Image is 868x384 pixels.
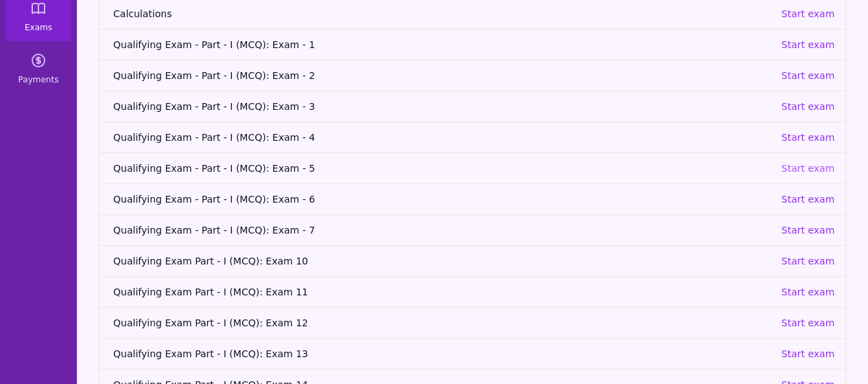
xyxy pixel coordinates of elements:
a: Qualifying Exam Part - I (MCQ): Exam 13Start exam [99,338,845,369]
a: Qualifying Exam Part - I (MCQ): Exam 11Start exam [99,276,845,307]
p: Start exam [781,192,834,206]
p: Start exam [781,7,834,21]
span: Qualifying Exam - Part - I (MCQ): Exam - 2 [113,69,770,82]
p: Start exam [781,69,834,82]
span: Qualifying Exam - Part - I (MCQ): Exam - 4 [113,131,770,144]
span: Exams [25,22,52,33]
a: Payments [5,44,71,93]
a: Qualifying Exam - Part - I (MCQ): Exam - 4Start exam [99,122,845,153]
span: Calculations [113,7,770,21]
a: Qualifying Exam - Part - I (MCQ): Exam - 1Start exam [99,29,845,60]
span: Qualifying Exam - Part - I (MCQ): Exam - 7 [113,223,770,237]
span: Qualifying Exam Part - I (MCQ): Exam 12 [113,316,770,330]
p: Start exam [781,223,834,237]
span: Qualifying Exam Part - I (MCQ): Exam 11 [113,285,770,299]
span: Qualifying Exam - Part - I (MCQ): Exam - 1 [113,38,770,52]
p: Start exam [781,161,834,175]
a: Qualifying Exam Part - I (MCQ): Exam 12Start exam [99,307,845,338]
a: Qualifying Exam Part - I (MCQ): Exam 10Start exam [99,245,845,276]
span: Payments [19,74,59,85]
p: Start exam [781,38,834,52]
span: Qualifying Exam Part - I (MCQ): Exam 10 [113,254,770,268]
p: Start exam [781,347,834,361]
p: Start exam [781,131,834,144]
p: Start exam [781,100,834,113]
span: Qualifying Exam - Part - I (MCQ): Exam - 6 [113,192,770,206]
span: Qualifying Exam - Part - I (MCQ): Exam - 3 [113,100,770,113]
p: Start exam [781,316,834,330]
span: Qualifying Exam - Part - I (MCQ): Exam - 5 [113,161,770,175]
a: Qualifying Exam - Part - I (MCQ): Exam - 2Start exam [99,60,845,91]
a: Qualifying Exam - Part - I (MCQ): Exam - 5Start exam [99,153,845,183]
a: Qualifying Exam - Part - I (MCQ): Exam - 6Start exam [99,183,845,214]
p: Start exam [781,285,834,299]
a: Qualifying Exam - Part - I (MCQ): Exam - 3Start exam [99,91,845,122]
span: Qualifying Exam Part - I (MCQ): Exam 13 [113,347,770,361]
a: Qualifying Exam - Part - I (MCQ): Exam - 7Start exam [99,214,845,245]
p: Start exam [781,254,834,268]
